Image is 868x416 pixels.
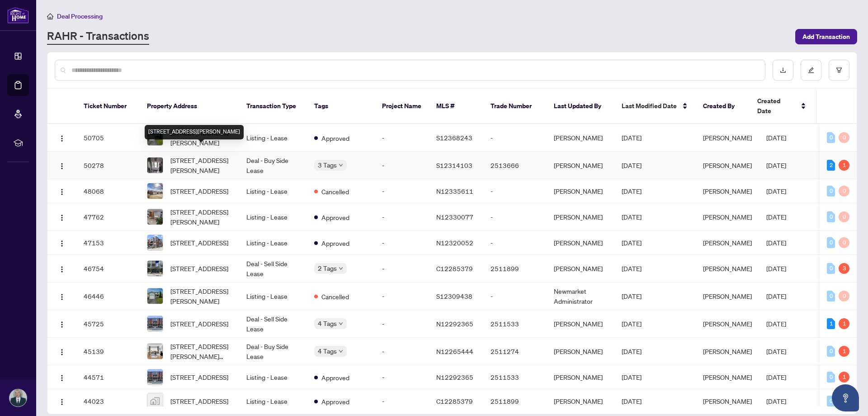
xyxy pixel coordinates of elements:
span: [DATE] [622,320,642,328]
td: - [375,282,429,310]
span: [STREET_ADDRESS] [170,263,228,273]
td: Listing - Lease [239,203,307,231]
button: Logo [55,289,69,303]
a: RAHR - Transactions [47,29,149,45]
img: thumbnail-img [147,344,163,359]
span: [PERSON_NAME] [703,134,752,142]
span: Deal Processing [57,12,103,20]
img: Logo [58,188,66,196]
span: [DATE] [766,320,786,328]
div: 0 [839,237,849,248]
span: [DATE] [766,264,786,273]
span: N12292365 [436,320,473,328]
div: 0 [827,186,835,196]
button: download [773,60,793,81]
td: 50705 [76,124,140,152]
span: [DATE] [622,187,642,195]
span: Approved [321,212,349,222]
span: down [339,266,343,271]
th: Last Updated By [547,89,614,124]
td: Listing - Lease [239,365,307,389]
th: Trade Number [483,89,547,124]
td: - [483,203,547,231]
span: [DATE] [622,347,642,355]
td: - [483,282,547,310]
div: 0 [839,211,849,222]
td: 2511274 [483,338,547,365]
img: Logo [58,214,66,221]
img: Logo [58,374,66,382]
span: [PERSON_NAME] [703,239,752,247]
td: 2511899 [483,255,547,282]
span: Add Transaction [802,29,850,44]
span: [DATE] [622,213,642,221]
div: 0 [827,396,835,406]
th: Last Modified Date [614,89,696,124]
td: Deal - Sell Side Lease [239,310,307,338]
div: 0 [839,186,849,196]
span: [PERSON_NAME] [703,213,752,221]
td: - [375,255,429,282]
span: S12368243 [436,134,472,142]
td: - [375,179,429,203]
span: [STREET_ADDRESS][PERSON_NAME] [170,207,232,227]
span: N12330077 [436,213,473,221]
div: 0 [827,263,835,274]
span: Created Date [757,96,795,116]
td: - [375,152,429,179]
td: 2511533 [483,365,547,389]
span: [STREET_ADDRESS] [170,372,228,382]
td: 47153 [76,231,140,255]
span: down [339,163,343,167]
span: 3 Tags [318,160,337,170]
span: [DATE] [766,397,786,405]
td: Deal - Buy Side Lease [239,152,307,179]
td: 2513666 [483,152,547,179]
td: Listing - Lease [239,231,307,255]
span: edit [808,67,814,73]
img: thumbnail-img [147,288,163,304]
td: Listing - Lease [239,124,307,152]
span: Cancelled [321,292,349,301]
td: - [375,389,429,413]
span: Approved [321,373,349,383]
button: Logo [55,316,69,331]
div: 0 [827,237,835,248]
td: 48068 [76,179,140,203]
img: thumbnail-img [147,183,163,199]
button: edit [801,60,821,81]
img: Logo [58,266,66,273]
td: - [483,124,547,152]
span: [DATE] [622,397,642,405]
td: [PERSON_NAME] [547,179,614,203]
td: - [375,338,429,365]
div: 3 [839,263,849,274]
span: [STREET_ADDRESS] [170,238,228,248]
img: thumbnail-img [147,369,163,385]
span: [DATE] [766,187,786,195]
td: - [483,179,547,203]
span: Approved [321,133,349,143]
div: 0 [827,211,835,222]
span: [DATE] [766,213,786,221]
span: [DATE] [622,239,642,247]
td: [PERSON_NAME] [547,124,614,152]
td: [PERSON_NAME] [547,203,614,231]
td: - [375,310,429,338]
span: [DATE] [766,134,786,142]
button: filter [829,60,849,81]
span: [PERSON_NAME] [703,161,752,169]
span: [DATE] [622,264,642,273]
img: logo [7,7,29,24]
button: Logo [55,370,69,384]
span: [PERSON_NAME] [703,320,752,328]
span: [PERSON_NAME] [703,397,752,405]
img: Logo [58,293,66,301]
span: [DATE] [622,373,642,381]
td: - [375,365,429,389]
div: 0 [839,132,849,143]
span: S12314103 [436,161,472,169]
img: thumbnail-img [147,261,163,276]
td: - [483,231,547,255]
button: Logo [55,394,69,408]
